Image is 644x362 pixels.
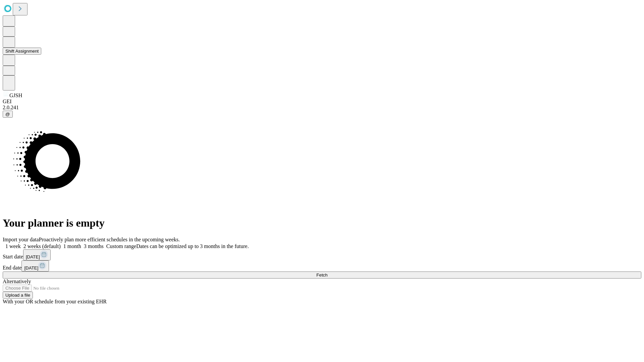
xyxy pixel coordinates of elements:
[106,243,136,249] span: Custom range
[5,243,21,249] span: 1 week
[21,260,49,271] button: [DATE]
[63,243,81,249] span: 1 month
[3,217,641,229] h1: Your planner is empty
[23,249,51,260] button: [DATE]
[3,249,641,260] div: Start date
[9,93,22,98] span: GJSH
[3,111,13,118] button: @
[3,105,641,111] div: 2.0.241
[23,243,61,249] span: 2 weeks (default)
[3,299,107,304] span: With your OR schedule from your existing EHR
[24,265,38,270] span: [DATE]
[84,243,104,249] span: 3 months
[3,48,41,55] button: Shift Assignment
[3,271,641,279] button: Fetch
[26,254,40,259] span: [DATE]
[3,260,641,271] div: End date
[3,99,641,105] div: GEI
[3,237,39,242] span: Import your data
[136,243,249,249] span: Dates can be optimized up to 3 months in the future.
[5,112,10,117] span: @
[3,279,31,284] span: Alternatively
[3,292,33,299] button: Upload a file
[316,273,327,278] span: Fetch
[39,237,180,242] span: Proactively plan more efficient schedules in the upcoming weeks.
